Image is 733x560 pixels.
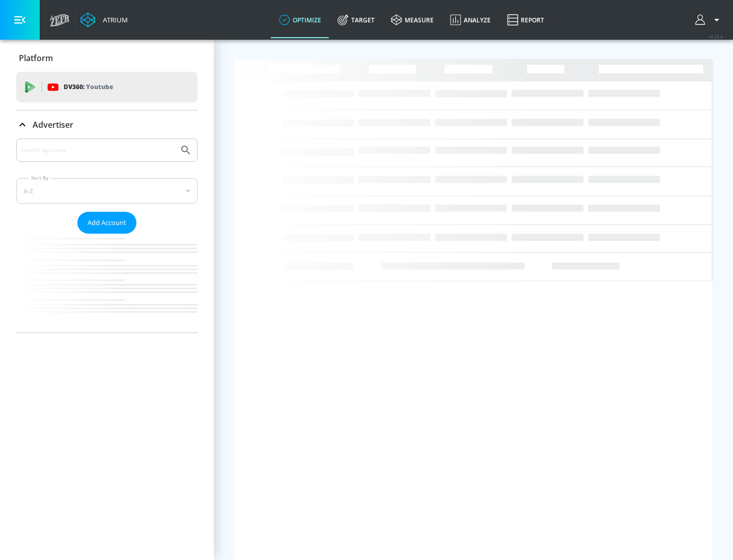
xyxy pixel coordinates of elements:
[16,178,198,204] div: A-Z
[99,15,128,24] div: Atrium
[709,34,723,39] span: v 4.25.4
[16,138,198,332] div: Advertiser
[442,2,499,38] a: Analyze
[16,110,198,139] div: Advertiser
[64,81,113,93] p: DV360:
[499,2,552,38] a: Report
[20,144,175,157] input: Search by name
[16,234,198,332] nav: list of Advertiser
[19,52,53,64] p: Platform
[16,72,198,102] div: DV360: Youtube
[329,2,383,38] a: Target
[383,2,442,38] a: measure
[86,81,113,92] p: Youtube
[77,212,136,234] button: Add Account
[88,217,126,229] span: Add Account
[16,44,198,72] div: Platform
[271,2,329,38] a: optimize
[33,119,73,130] p: Advertiser
[29,175,51,181] label: Sort By
[80,12,128,27] a: Atrium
